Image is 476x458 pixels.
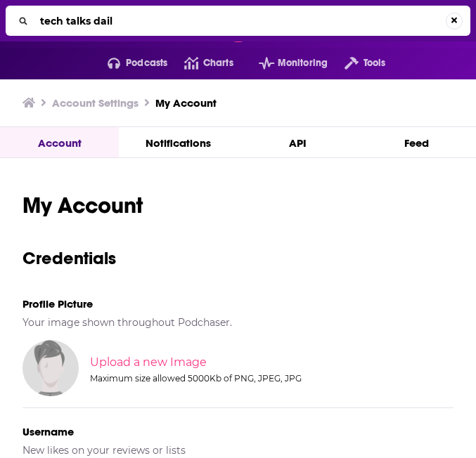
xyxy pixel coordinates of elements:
[126,53,167,73] span: Podcasts
[22,297,454,310] h5: Profile Picture
[203,53,233,73] span: Charts
[52,96,139,110] a: Account Settings
[155,96,217,110] a: My Account
[6,6,470,36] div: Search...
[242,52,328,74] button: open menu
[278,53,328,73] span: Monitoring
[238,127,357,157] a: API
[90,373,451,384] div: Maximum size allowed 5000Kb of PNG, JPEG, JPG
[22,247,454,269] h3: Credentials
[364,53,386,73] span: Tools
[91,52,168,74] button: open menu
[119,127,238,157] a: Notifications
[22,316,454,329] h5: Your image shown throughout Podchaser.
[22,444,454,457] h5: New likes on your reviews or lists
[357,127,476,157] a: Feed
[22,192,454,219] h1: My Account
[22,340,79,396] img: Your profile image
[22,425,454,438] h5: Username
[167,52,233,74] a: Charts
[328,52,385,74] button: open menu
[34,10,446,32] input: Search...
